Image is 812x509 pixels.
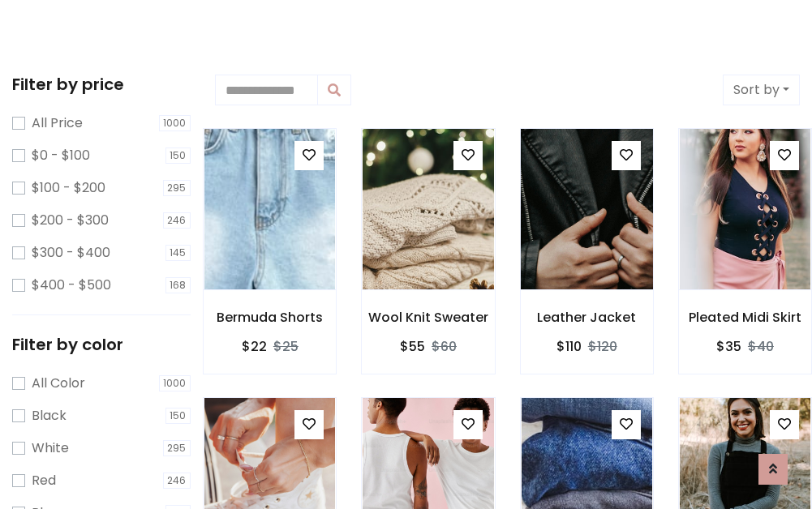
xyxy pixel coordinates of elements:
[163,212,191,229] span: 246
[163,180,191,196] span: 295
[165,408,191,424] span: 150
[165,245,191,261] span: 145
[32,471,56,490] label: Red
[32,276,111,295] label: $400 - $500
[32,178,105,198] label: $100 - $200
[163,440,191,456] span: 295
[163,473,191,489] span: 246
[748,337,774,356] del: $40
[32,243,110,263] label: $300 - $400
[716,339,741,354] h6: $35
[556,339,582,354] h6: $110
[723,75,800,105] button: Sort by
[32,211,109,230] label: $200 - $300
[521,310,653,325] h6: Leather Jacket
[12,335,191,354] h5: Filter by color
[362,310,494,325] h6: Wool Knit Sweater
[32,113,83,133] label: All Price
[242,339,267,354] h6: $22
[32,438,69,458] label: White
[588,337,617,356] del: $120
[159,375,191,391] span: 1000
[432,337,457,356] del: $60
[165,277,191,293] span: 168
[204,310,336,325] h6: Bermuda Shorts
[165,148,191,164] span: 150
[32,374,85,393] label: All Color
[679,310,811,325] h6: Pleated Midi Skirt
[159,115,191,131] span: 1000
[32,406,67,426] label: Black
[32,146,90,165] label: $0 - $100
[400,339,425,354] h6: $55
[12,75,191,94] h5: Filter by price
[273,337,299,356] del: $25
